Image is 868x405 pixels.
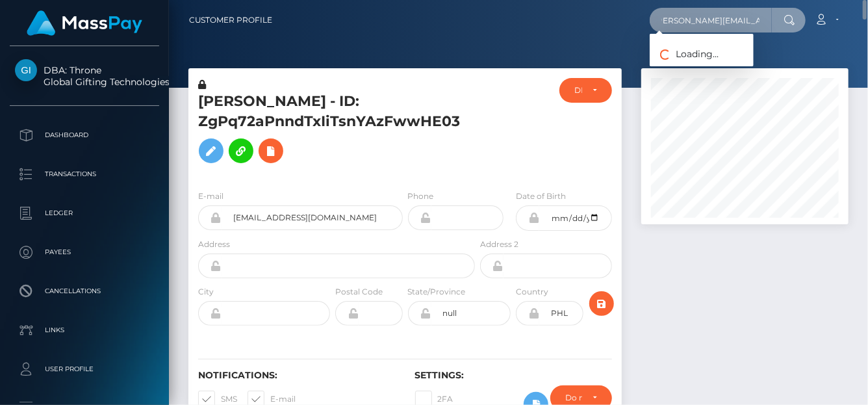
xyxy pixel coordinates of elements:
[480,239,518,250] label: Address 2
[565,393,582,403] div: Do not require
[15,242,154,262] p: Payees
[10,353,159,385] a: User Profile
[408,190,434,202] label: Phone
[415,370,613,381] h6: Settings:
[198,370,396,381] h6: Notifications:
[189,7,272,34] a: Customer Profile
[15,203,154,223] p: Ledger
[10,314,159,346] a: Links
[198,286,214,298] label: City
[574,85,582,96] div: DEACTIVE
[198,92,468,170] h5: [PERSON_NAME] - ID: ZgPq72aPnndTxIiTsnYAzFwwHE03
[15,125,154,145] p: Dashboard
[10,64,159,88] span: DBA: Throne Global Gifting Technologies Inc
[15,281,154,301] p: Cancellations
[198,190,223,202] label: E-mail
[15,59,37,81] img: Global Gifting Technologies Inc
[559,78,612,103] button: DEACTIVE
[10,236,159,268] a: Payees
[10,275,159,307] a: Cancellations
[27,10,142,36] img: MassPay Logo
[15,320,154,340] p: Links
[10,119,159,151] a: Dashboard
[650,8,772,33] input: Search...
[335,286,383,298] label: Postal Code
[516,286,548,298] label: Country
[650,48,719,60] span: Loading...
[10,197,159,229] a: Ledger
[15,359,154,379] p: User Profile
[516,190,566,202] label: Date of Birth
[198,239,230,250] label: Address
[10,158,159,190] a: Transactions
[15,164,154,184] p: Transactions
[408,286,466,298] label: State/Province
